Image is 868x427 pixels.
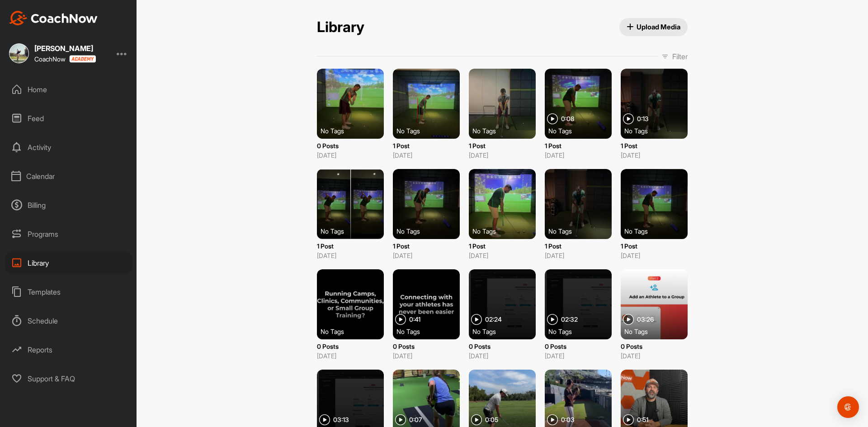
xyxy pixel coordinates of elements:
span: 0:07 [409,417,422,423]
p: [DATE] [469,351,536,361]
div: No Tags [548,126,615,135]
img: CoachNow acadmey [69,55,96,63]
span: 02:24 [485,316,502,323]
div: Templates [5,281,132,303]
div: Feed [5,107,132,130]
div: No Tags [472,126,539,135]
p: [DATE] [393,351,460,361]
p: [DATE] [393,150,460,160]
div: No Tags [624,126,691,135]
div: Home [5,78,132,101]
img: CoachNow [9,11,98,25]
img: play [623,113,634,124]
span: 0:05 [485,417,498,423]
p: [DATE] [545,251,612,260]
img: play [395,314,406,325]
img: play [547,414,558,425]
div: No Tags [548,327,615,336]
span: Upload Media [627,22,681,32]
span: 0:03 [561,417,575,423]
img: play [395,414,406,425]
p: 1 Post [469,241,536,251]
p: 0 Posts [469,342,536,351]
p: [DATE] [621,351,688,361]
img: play [547,314,558,325]
div: No Tags [396,226,463,235]
div: Library [5,252,132,274]
img: play [547,113,558,124]
p: [DATE] [317,351,384,361]
div: Activity [5,136,132,159]
p: 1 Post [469,141,536,150]
p: [DATE] [469,251,536,260]
span: 0:41 [409,316,420,323]
p: [DATE] [621,251,688,260]
img: play [471,314,482,325]
p: 1 Post [317,241,384,251]
span: 0:08 [561,116,574,122]
p: 0 Posts [393,342,460,351]
p: [DATE] [621,150,688,160]
button: Upload Media [619,18,688,36]
div: No Tags [624,327,691,336]
div: Support & FAQ [5,367,132,390]
img: play [623,314,634,325]
div: Billing [5,194,132,216]
h2: Library [317,19,364,36]
div: CoachNow [34,55,96,63]
span: 02:32 [561,316,578,323]
img: play [471,414,482,425]
p: 1 Post [621,141,688,150]
div: No Tags [472,327,539,336]
div: Reports [5,338,132,361]
p: 0 Posts [317,342,384,351]
p: [DATE] [393,251,460,260]
span: 0:51 [637,417,648,423]
p: 1 Post [545,241,612,251]
img: square_4f31d107c5781089c2a34ed68af81de2.jpg [9,43,29,63]
div: No Tags [321,327,387,336]
p: [DATE] [545,150,612,160]
p: Filter [672,51,688,62]
div: [PERSON_NAME] [34,45,96,52]
div: Open Intercom Messenger [837,396,859,418]
p: [DATE] [317,150,384,160]
img: play [319,414,330,425]
div: No Tags [548,226,615,235]
p: 1 Post [393,241,460,251]
p: [DATE] [545,351,612,361]
div: No Tags [321,226,387,235]
p: 0 Posts [317,141,384,150]
p: 1 Post [621,241,688,251]
p: 1 Post [393,141,460,150]
span: 03:13 [333,417,349,423]
div: No Tags [624,226,691,235]
span: 03:26 [637,316,654,323]
p: [DATE] [469,150,536,160]
div: No Tags [472,226,539,235]
div: No Tags [396,327,463,336]
p: 0 Posts [545,342,612,351]
p: 1 Post [545,141,612,150]
img: play [623,414,634,425]
div: No Tags [396,126,463,135]
p: [DATE] [317,251,384,260]
div: Calendar [5,165,132,188]
div: Schedule [5,310,132,332]
div: No Tags [321,126,387,135]
p: 0 Posts [621,342,688,351]
div: Programs [5,223,132,245]
span: 0:13 [637,116,649,122]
